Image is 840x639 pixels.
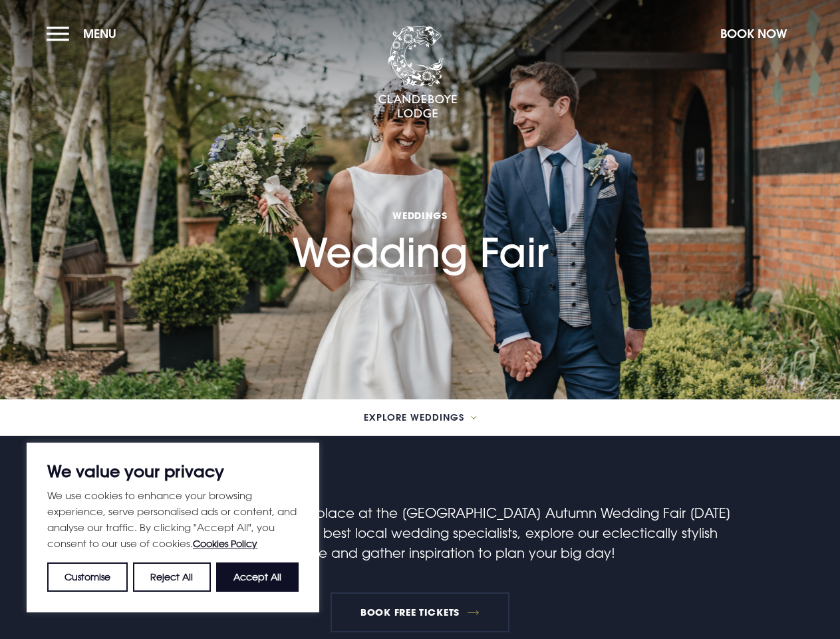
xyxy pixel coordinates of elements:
h1: Wedding Fair [292,130,549,276]
p: Let your wedding ideas fall into place at the [GEOGRAPHIC_DATA] Autumn Wedding Fair [DATE][DATE],... [103,503,736,562]
button: Accept All [216,562,299,592]
button: Book Now [714,19,793,48]
button: Menu [47,19,123,48]
button: Customise [47,562,128,592]
div: We value your privacy [27,443,319,612]
span: Weddings [292,209,549,222]
img: Clandeboye Lodge [378,26,458,119]
button: Reject All [133,562,210,592]
p: We use cookies to enhance your browsing experience, serve personalised ads or content, and analys... [47,487,299,552]
span: Explore Weddings [364,413,464,422]
p: We value your privacy [47,463,299,479]
span: Menu [83,26,116,41]
a: BOOK FREE TICKETS [331,592,510,632]
a: Cookies Policy [193,538,257,549]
